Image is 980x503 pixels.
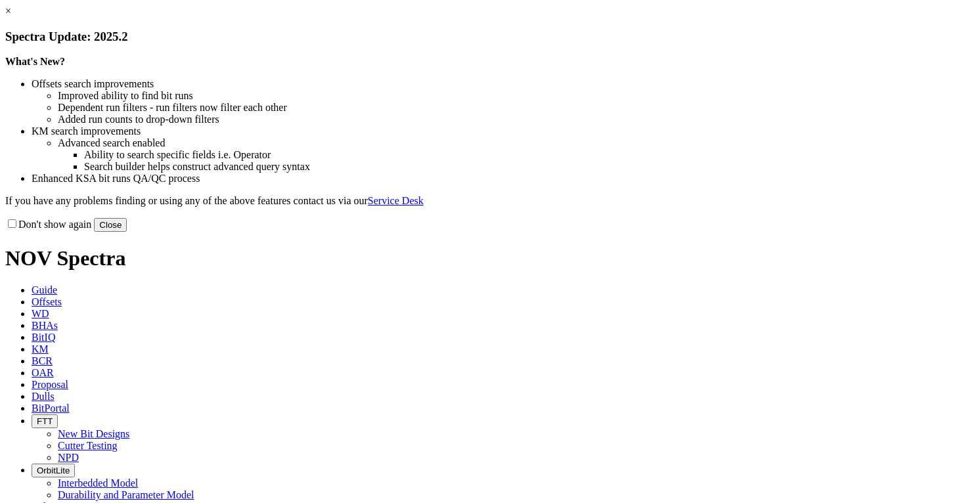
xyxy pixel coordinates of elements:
span: FTT [37,416,53,426]
span: Dulls [32,391,55,402]
a: New Bit Designs [58,428,129,439]
li: Enhanced KSA bit runs QA/QC process [32,173,975,185]
span: Proposal [32,379,68,390]
li: Dependent run filters - run filters now filter each other [58,102,975,114]
p: If you have any problems finding or using any of the above features contact us via our [5,195,975,207]
span: BCR [32,355,53,366]
a: Service Desk [368,195,424,206]
label: Don't show again [5,219,91,230]
li: KM search improvements [32,125,975,137]
a: × [5,5,11,16]
span: KM [32,343,49,355]
a: NPD [58,452,79,463]
a: Cutter Testing [58,440,118,451]
h1: NOV Spectra [5,246,975,271]
span: WD [32,308,49,319]
button: Close [94,218,127,232]
a: Interbedded Model [58,477,138,489]
span: Guide [32,284,57,295]
span: Offsets [32,296,62,307]
a: Durability and Parameter Model [58,489,194,500]
li: Improved ability to find bit runs [58,90,975,102]
h3: Spectra Update: 2025.2 [5,30,975,44]
span: OrbitLite [37,466,70,475]
li: Advanced search enabled [58,137,975,149]
li: Offsets search improvements [32,78,975,90]
span: BitPortal [32,403,70,414]
span: OAR [32,367,54,378]
input: Don't show again [8,219,16,228]
li: Search builder helps construct advanced query syntax [84,161,975,173]
li: Added run counts to drop-down filters [58,114,975,125]
li: Ability to search specific fields i.e. Operator [84,149,975,161]
span: BHAs [32,320,58,331]
span: BitIQ [32,332,55,343]
strong: What's New? [5,56,65,67]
